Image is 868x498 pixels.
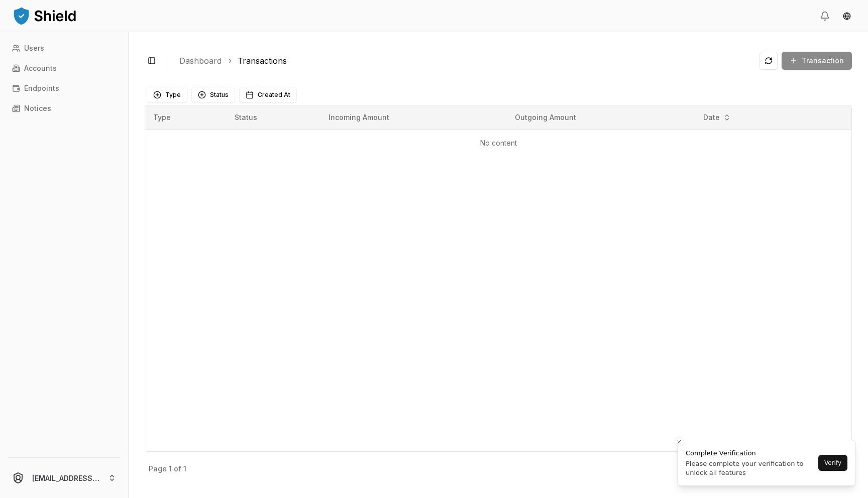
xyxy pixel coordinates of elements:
[147,87,187,103] button: Type
[179,55,751,67] nav: breadcrumb
[8,40,120,56] a: Users
[145,105,227,130] th: Type
[8,100,120,116] a: Notices
[4,462,124,494] button: [EMAIL_ADDRESS][DOMAIN_NAME]
[507,105,694,130] th: Outgoing Amount
[24,105,51,112] p: Notices
[149,465,167,472] p: Page
[169,465,172,472] p: 1
[699,109,735,126] button: Date
[320,105,507,130] th: Incoming Amount
[686,459,815,477] div: Please complete your verification to unlock all features
[183,465,186,472] p: 1
[238,55,287,67] a: Transactions
[239,87,297,103] button: Created At
[24,45,44,52] p: Users
[179,55,222,67] a: Dashboard
[818,455,847,471] button: Verify
[24,85,59,92] p: Endpoints
[153,138,843,148] p: No content
[32,473,100,483] p: [EMAIL_ADDRESS][DOMAIN_NAME]
[8,80,120,96] a: Endpoints
[686,448,815,458] div: Complete Verification
[8,60,120,76] a: Accounts
[258,91,290,99] span: Created At
[12,6,77,26] img: ShieldPay Logo
[174,465,181,472] p: of
[674,437,684,447] button: Close toast
[24,65,57,72] p: Accounts
[227,105,320,130] th: Status
[191,87,235,103] button: Status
